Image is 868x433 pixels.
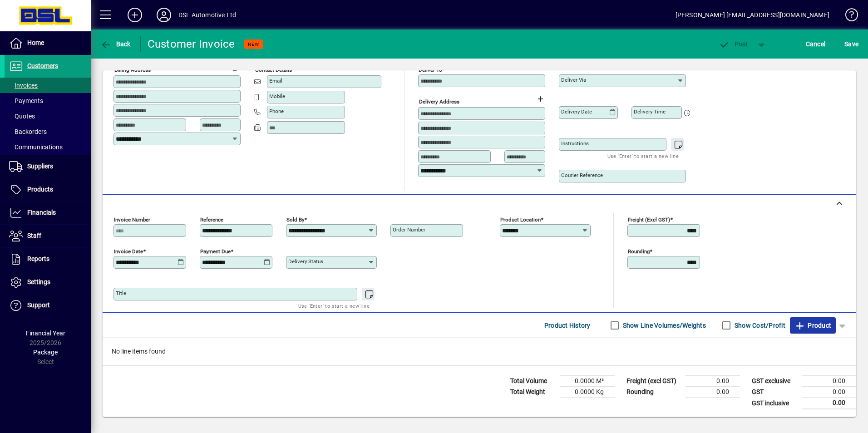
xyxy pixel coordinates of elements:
[747,398,802,409] td: GST inclusive
[33,349,58,356] span: Package
[802,398,856,409] td: 0.00
[103,338,856,365] div: No line items found
[790,317,836,334] button: Product
[288,258,323,265] mat-label: Delivery status
[5,248,91,271] a: Reports
[506,376,560,387] td: Total Volume
[802,387,856,398] td: 0.00
[27,301,50,309] span: Support
[794,318,831,333] span: Product
[561,77,586,83] mat-label: Deliver via
[9,97,43,104] span: Payments
[98,36,133,52] button: Back
[676,8,829,22] div: [PERSON_NAME] [EMAIL_ADDRESS][DOMAIN_NAME]
[9,143,63,151] span: Communications
[27,278,50,285] span: Settings
[100,40,131,48] span: Back
[178,8,236,22] div: DSL Automotive Ltd
[9,113,35,120] span: Quotes
[5,108,91,124] a: Quotes
[804,36,828,52] button: Cancel
[248,41,259,47] span: NEW
[628,216,670,223] mat-label: Freight (excl GST)
[9,128,47,135] span: Backorders
[286,216,304,223] mat-label: Sold by
[114,216,150,223] mat-label: Invoice number
[269,93,285,99] mat-label: Mobile
[298,300,370,311] mat-hint: Use 'Enter' to start a new line
[500,216,541,223] mat-label: Product location
[27,186,53,193] span: Products
[5,225,91,247] a: Staff
[148,37,235,51] div: Customer Invoice
[5,155,91,178] a: Suppliers
[27,162,53,170] span: Suppliers
[200,216,223,223] mat-label: Reference
[806,37,826,51] span: Cancel
[228,60,243,74] button: Copy to Delivery address
[686,376,740,387] td: 0.00
[747,376,802,387] td: GST exclusive
[9,82,38,89] span: Invoices
[544,318,591,333] span: Product History
[561,140,589,147] mat-label: Instructions
[842,36,861,52] button: Save
[622,387,686,398] td: Rounding
[838,2,857,31] a: Knowledge Base
[607,151,679,161] mat-hint: Use 'Enter' to start a new line
[120,7,149,23] button: Add
[735,40,739,48] span: P
[5,178,91,201] a: Products
[116,290,126,296] mat-label: Title
[802,376,856,387] td: 0.00
[714,36,753,52] button: Post
[5,271,91,294] a: Settings
[5,124,91,139] a: Backorders
[560,387,615,398] td: 0.0000 Kg
[5,32,91,54] a: Home
[5,139,91,155] a: Communications
[269,78,282,84] mat-label: Email
[506,387,560,398] td: Total Weight
[149,7,178,23] button: Profile
[27,62,58,69] span: Customers
[561,108,592,115] mat-label: Delivery date
[5,78,91,93] a: Invoices
[844,37,858,51] span: ave
[844,40,848,48] span: S
[26,330,65,337] span: Financial Year
[560,376,615,387] td: 0.0000 M³
[27,232,41,239] span: Staff
[628,248,650,255] mat-label: Rounding
[622,376,686,387] td: Freight (excl GST)
[541,317,594,334] button: Product History
[634,108,666,115] mat-label: Delivery time
[719,40,748,48] span: ost
[91,36,141,52] app-page-header-button: Back
[269,108,284,114] mat-label: Phone
[733,321,785,330] label: Show Cost/Profit
[200,248,231,255] mat-label: Payment due
[561,172,603,178] mat-label: Courier Reference
[621,321,706,330] label: Show Line Volumes/Weights
[5,93,91,108] a: Payments
[27,209,56,216] span: Financials
[114,248,143,255] mat-label: Invoice date
[686,387,740,398] td: 0.00
[5,294,91,317] a: Support
[27,39,44,46] span: Home
[533,92,547,106] button: Choose address
[5,202,91,224] a: Financials
[747,387,802,398] td: GST
[27,255,49,262] span: Reports
[393,226,425,233] mat-label: Order number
